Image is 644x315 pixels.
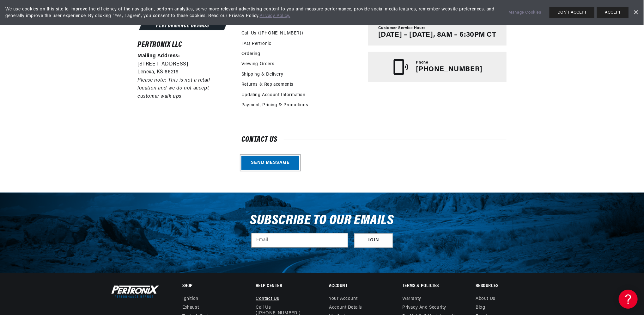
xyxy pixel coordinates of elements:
a: FAQ Pertronix [241,40,271,47]
button: Subscribe [354,233,393,248]
a: Payment, Pricing & Promotions [241,102,308,109]
span: We use cookies on this site to improve the efficiency of the navigation, perform analytics, serve... [5,6,500,19]
span: Customer Service Hours [378,26,426,31]
a: Ignition [182,296,198,303]
a: Viewing Orders [241,61,274,68]
strong: Mailing Address: [137,53,180,59]
a: Phone [PHONE_NUMBER] [368,52,507,82]
a: About Us [476,296,495,303]
p: [DATE] – [DATE], 8AM – 6:30PM CT [378,31,496,39]
h2: Contact us [241,137,507,143]
button: ACCEPT [597,7,629,18]
a: Send message [241,156,299,170]
a: Dismiss Banner [631,8,641,17]
h3: Subscribe to our emails [250,215,394,227]
input: Email [252,233,348,247]
a: Account details [329,303,362,312]
a: Ordering [241,51,260,58]
a: Manage Cookies [509,9,541,16]
a: Privacy and Security [402,303,446,312]
a: Call Us ([PHONE_NUMBER]) [241,30,303,37]
a: Exhaust [182,303,199,312]
p: [STREET_ADDRESS] [137,60,230,69]
p: Lenexa, KS 66219 [137,68,230,77]
a: Updating Account Information [241,92,306,99]
em: Please note: This is not a retail location and we do not accept customer walk ups. [137,78,210,99]
span: Phone [416,60,428,65]
a: Your account [329,296,357,303]
a: Blog [476,303,485,312]
a: Returns & Replacements [241,81,294,88]
h6: Pertronix LLC [137,42,230,48]
a: Warranty [402,296,421,303]
a: Contact us [256,296,279,303]
p: [PHONE_NUMBER] [416,65,483,74]
a: Privacy Policy. [260,14,290,18]
a: Shipping & Delivery [241,71,283,78]
img: Pertronix [109,284,160,299]
button: DON'T ACCEPT [550,7,594,18]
